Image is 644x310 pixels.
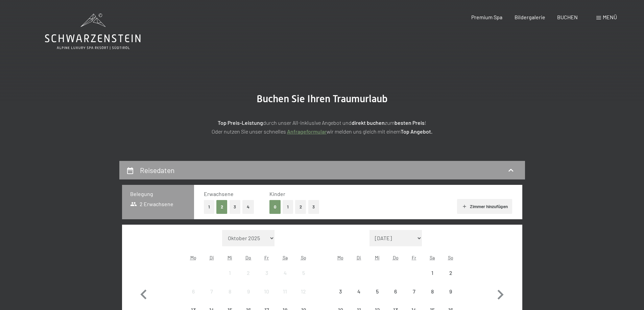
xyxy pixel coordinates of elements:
button: 1 [283,200,293,214]
div: Wed Nov 05 2025 [368,282,386,301]
span: Buchen Sie Ihren Traumurlaub [257,93,388,105]
abbr: Freitag [412,255,416,260]
button: 4 [242,200,254,214]
div: Anreise nicht möglich [423,264,442,282]
div: 11 [277,289,293,306]
span: 2 Erwachsene [130,200,174,208]
abbr: Mittwoch [375,255,380,260]
div: Tue Nov 04 2025 [350,282,368,301]
button: Zimmer hinzufügen [457,199,512,214]
span: Menü [603,14,617,20]
div: Anreise nicht möglich [442,282,460,301]
div: Fri Oct 03 2025 [258,264,276,282]
div: 8 [424,289,441,306]
abbr: Samstag [283,255,288,260]
div: Anreise nicht möglich [294,264,312,282]
div: Mon Oct 06 2025 [184,282,202,301]
div: Fri Nov 07 2025 [405,282,423,301]
div: 1 [221,270,238,287]
div: Mon Nov 03 2025 [331,282,350,301]
div: Sat Nov 08 2025 [423,282,442,301]
abbr: Montag [190,255,196,260]
div: 3 [332,289,349,306]
div: 7 [203,289,220,306]
abbr: Dienstag [210,255,214,260]
div: Wed Oct 01 2025 [221,264,239,282]
div: Sun Nov 09 2025 [442,282,460,301]
div: Anreise nicht möglich [258,282,276,301]
div: 5 [369,289,386,306]
abbr: Donnerstag [393,255,399,260]
abbr: Donnerstag [245,255,251,260]
div: Sun Oct 05 2025 [294,264,312,282]
abbr: Samstag [430,255,435,260]
div: 3 [258,270,275,287]
button: 2 [216,200,228,214]
div: 6 [387,289,404,306]
button: 3 [308,200,319,214]
a: BUCHEN [557,14,578,20]
div: 7 [405,289,422,306]
p: durch unser All-inklusive Angebot und zum ! Oder nutzen Sie unser schnelles wir melden uns gleich... [153,118,491,136]
div: 9 [240,289,257,306]
strong: direkt buchen [352,119,385,126]
div: 4 [351,289,367,306]
button: 1 [204,200,214,214]
div: Anreise nicht möglich [221,264,239,282]
div: Thu Nov 06 2025 [386,282,405,301]
div: Anreise nicht möglich [405,282,423,301]
a: Anfrageformular [287,128,327,135]
div: Anreise nicht möglich [258,264,276,282]
h2: Reisedaten [140,166,174,174]
div: 4 [277,270,293,287]
div: 5 [295,270,312,287]
div: Anreise nicht möglich [423,282,442,301]
div: Anreise nicht möglich [386,282,405,301]
div: Sat Oct 11 2025 [276,282,294,301]
button: 3 [230,200,241,214]
div: 10 [258,289,275,306]
div: Anreise nicht möglich [184,282,202,301]
div: Anreise nicht möglich [331,282,350,301]
abbr: Freitag [264,255,269,260]
div: Anreise nicht möglich [276,282,294,301]
abbr: Sonntag [448,255,453,260]
strong: besten Preis [395,119,425,126]
div: 12 [295,289,312,306]
button: 2 [295,200,306,214]
div: Tue Oct 07 2025 [202,282,221,301]
strong: Top Angebot. [401,128,432,135]
div: 8 [221,289,238,306]
div: 9 [442,289,459,306]
div: Anreise nicht möglich [221,282,239,301]
button: 0 [269,200,281,214]
div: 2 [240,270,257,287]
div: Anreise nicht möglich [239,264,258,282]
div: Sun Oct 12 2025 [294,282,312,301]
div: Fri Oct 10 2025 [258,282,276,301]
abbr: Sonntag [301,255,306,260]
div: 1 [424,270,441,287]
div: Sat Oct 04 2025 [276,264,294,282]
a: Bildergalerie [515,14,545,20]
h3: Belegung [130,190,186,198]
div: 2 [442,270,459,287]
div: Anreise nicht möglich [350,282,368,301]
abbr: Montag [337,255,343,260]
abbr: Mittwoch [228,255,232,260]
div: Anreise nicht möglich [276,264,294,282]
a: Premium Spa [471,14,502,20]
div: Anreise nicht möglich [202,282,221,301]
div: Sat Nov 01 2025 [423,264,442,282]
div: Anreise nicht möglich [368,282,386,301]
div: Thu Oct 09 2025 [239,282,258,301]
div: 6 [185,289,202,306]
div: Anreise nicht möglich [239,282,258,301]
div: Sun Nov 02 2025 [442,264,460,282]
div: Wed Oct 08 2025 [221,282,239,301]
div: Anreise nicht möglich [294,282,312,301]
strong: Top Preis-Leistung [218,119,263,126]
